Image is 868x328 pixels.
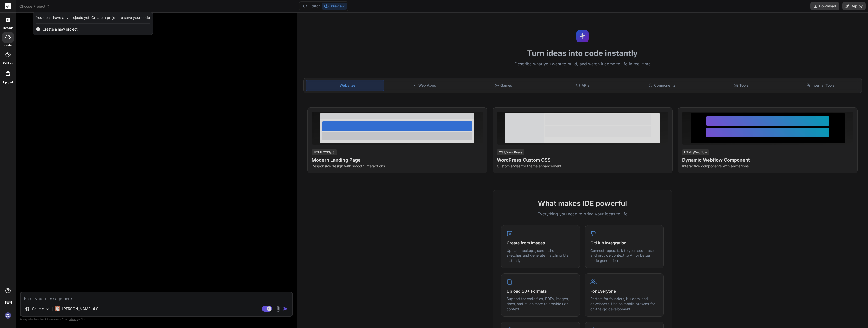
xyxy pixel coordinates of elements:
[3,61,13,65] label: GitHub
[2,26,13,30] label: threads
[4,311,12,320] img: signin
[43,27,78,32] span: Create a new project
[4,43,12,47] label: code
[3,80,13,85] label: Upload
[36,15,150,20] div: You don't have any projects yet. Create a project to save your code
